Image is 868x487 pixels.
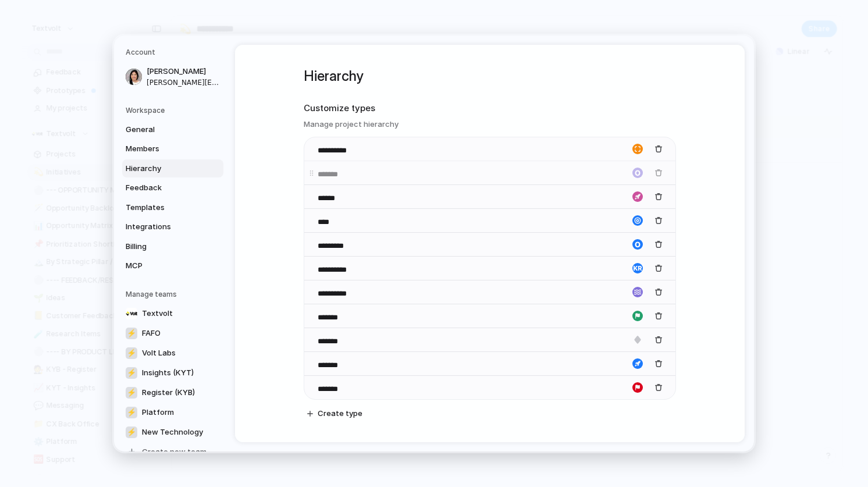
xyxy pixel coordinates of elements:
span: Members [126,143,200,155]
div: ⚡ [126,367,137,379]
a: MCP [122,257,223,275]
a: Integrations [122,218,223,236]
span: Create new team [142,446,207,458]
span: Templates [126,202,200,214]
div: ⚡ [126,387,137,399]
h1: Hierarchy [304,66,676,87]
span: FAFO [142,328,161,339]
a: Feedback [122,179,223,197]
h2: Customize types [304,102,676,115]
span: Platform [142,407,174,418]
a: [PERSON_NAME][PERSON_NAME][EMAIL_ADDRESS][PERSON_NAME][DOMAIN_NAME] [122,62,223,91]
a: ⚡New Technology [122,423,223,442]
span: [PERSON_NAME][EMAIL_ADDRESS][PERSON_NAME][DOMAIN_NAME] [147,77,221,88]
div: ⚡ [126,426,137,438]
a: Templates [122,198,223,217]
a: ⚡Platform [122,403,223,422]
span: Volt Labs [142,347,176,359]
span: Integrations [126,221,200,233]
a: Textvolt [122,304,223,323]
span: MCP [126,260,200,272]
a: ⚡FAFO [122,324,223,343]
span: Feedback [126,182,200,194]
a: ⚡Volt Labs [122,344,223,362]
div: ⚡ [126,407,137,418]
div: ⚡ [126,347,137,359]
span: Create type [318,408,362,420]
span: New Technology [142,426,203,438]
span: General [126,124,200,136]
span: [PERSON_NAME] [147,66,221,77]
span: Insights (KYT) [142,367,194,379]
span: Billing [126,241,200,253]
h3: Manage project hierarchy [304,119,676,130]
span: Register (KYB) [142,387,195,399]
h5: Manage teams [126,289,223,300]
a: ⚡Register (KYB) [122,383,223,402]
span: Hierarchy [126,163,200,175]
h5: Workspace [126,105,223,116]
a: Billing [122,237,223,256]
button: Create type [303,406,367,422]
span: Textvolt [142,308,173,319]
a: General [122,120,223,139]
div: ⚡ [126,328,137,339]
h5: Account [126,47,223,58]
a: Create new team [122,443,223,461]
a: Members [122,140,223,158]
a: ⚡Insights (KYT) [122,364,223,382]
a: Hierarchy [122,159,223,178]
